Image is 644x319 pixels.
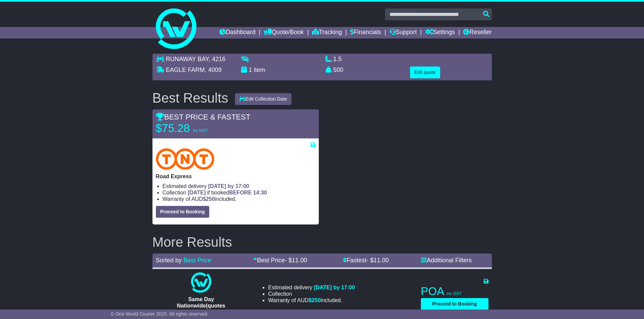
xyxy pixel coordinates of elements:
span: $ [203,196,215,202]
span: © One World Courier 2025. All rights reserved. [111,311,209,317]
span: 11.00 [374,257,389,264]
p: $75.28 [156,122,240,135]
span: - $ [285,257,307,264]
span: 1 [249,67,252,73]
a: Best Price- $11.00 [253,257,307,264]
span: 11.00 [292,257,307,264]
span: 14:30 [253,190,267,195]
span: [DATE] [188,190,206,195]
li: Warranty of AUD included. [163,196,315,202]
span: 250 [206,196,215,202]
a: Dashboard [219,27,256,38]
span: Sorted by [156,257,182,264]
span: inc GST [447,291,461,296]
a: Best Price [184,257,211,264]
span: $ [309,297,321,303]
span: 500 [333,67,343,73]
img: One World Courier: Same Day Nationwide(quotes take 0.5-1 hour) [191,272,211,293]
span: [DATE] by 17:00 [314,285,355,290]
a: Financials [350,27,381,38]
a: Quote/Book [264,27,304,38]
p: POA [421,285,488,298]
button: Edit quote [410,67,440,78]
li: Warranty of AUD included. [268,297,355,303]
span: if booked [188,190,267,195]
button: Proceed to Booking [156,206,209,218]
span: RUNAWAY BAY [166,56,209,62]
span: , 4009 [205,67,222,73]
a: Additional Filters [421,257,472,264]
span: BEFORE [229,190,252,195]
button: Edit Collection Date [235,93,291,105]
img: TNT Domestic: Road Express [156,148,215,170]
button: Proceed to Booking [421,298,488,310]
span: BEST PRICE & FASTEST [156,113,251,121]
a: Settings [425,27,455,38]
h2: More Results [152,235,492,249]
a: Support [389,27,417,38]
a: Reseller [463,27,492,38]
li: Estimated delivery [163,183,315,189]
li: Collection [268,291,355,297]
span: 250 [312,297,321,303]
span: item [254,67,265,73]
a: Tracking [312,27,342,38]
span: 1.5 [333,56,342,62]
span: Same Day Nationwide(quotes take 0.5-1 hour) [177,296,225,315]
li: Collection [163,189,315,196]
span: [DATE] by 17:00 [208,183,249,189]
li: Estimated delivery [268,284,355,291]
a: Fastest- $11.00 [343,257,389,264]
span: inc GST [193,128,208,133]
p: Road Express [156,173,315,180]
div: Best Results [149,90,232,105]
span: EAGLE FARM [166,67,205,73]
span: , 4216 [209,56,225,62]
span: - $ [366,257,389,264]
